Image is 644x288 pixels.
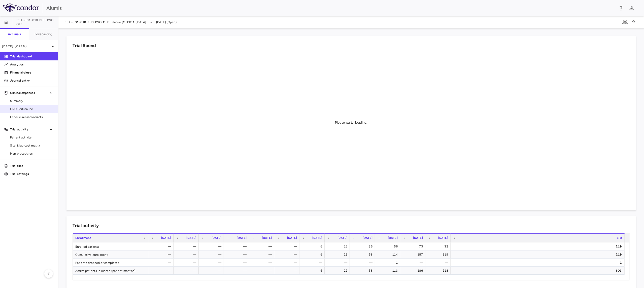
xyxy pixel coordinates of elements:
p: Trial files [10,164,54,168]
div: 187 [405,250,423,259]
div: — [228,250,247,259]
span: Other clinical contracts [10,115,54,119]
div: 1 [380,259,398,267]
div: Enrolled patients [73,242,148,250]
span: Map procedures [10,151,54,156]
p: Financial close [10,70,54,75]
div: 219 [430,250,448,259]
span: CRO Fortrea Inc. [10,107,54,111]
div: — [153,250,171,259]
div: — [279,250,297,259]
div: 22 [329,250,347,259]
span: LTD [617,236,622,240]
span: ESK-001-018 Ph3 PsO OLE [16,18,58,26]
p: Clinical expenses [10,91,48,95]
div: 6 [304,250,322,259]
div: 73 [405,242,423,250]
div: Please wait... loading. [335,120,367,125]
div: — [430,259,448,267]
div: — [153,267,171,275]
div: — [254,259,272,267]
span: [DATE] [186,236,196,240]
div: 218 [430,267,448,275]
h6: Accruals [8,32,21,37]
span: [DATE] [363,236,372,240]
div: — [153,242,171,250]
div: Alumis [46,4,615,12]
div: Active patients in month (patient months) [73,267,148,274]
div: — [279,259,297,267]
span: [DATE] [388,236,398,240]
span: ESK-001-018 Ph3 PsO OLE [64,20,110,24]
div: 603 [455,267,622,275]
h6: Trial activity [73,222,99,229]
div: — [153,259,171,267]
div: — [178,250,196,259]
p: Trial activity [10,127,48,132]
div: 56 [380,242,398,250]
div: 6 [304,267,322,275]
div: 58 [354,267,372,275]
div: — [254,250,272,259]
img: logo-full-SnFGN8VE.png [3,4,39,12]
div: 219 [455,250,622,259]
p: [DATE] (Open) [2,44,50,49]
span: [DATE] [212,236,221,240]
p: Trial settings [10,172,54,176]
span: [DATE] [438,236,448,240]
h6: Forecasting [35,32,53,37]
div: — [228,267,247,275]
div: — [203,267,221,275]
div: — [254,267,272,275]
div: 114 [380,250,398,259]
div: — [405,259,423,267]
span: [DATE] [262,236,272,240]
span: Enrollment [75,236,91,240]
span: [DATE] [337,236,347,240]
div: — [354,259,372,267]
p: Journal entry [10,78,54,83]
span: Patient activity [10,135,54,140]
div: Patients dropped or completed [73,259,148,266]
div: — [178,242,196,250]
div: — [203,259,221,267]
div: — [228,259,247,267]
span: [DATE] [287,236,297,240]
span: [DATE] (Open) [156,20,177,24]
span: Plaque [MEDICAL_DATA] [112,20,146,24]
span: Summary [10,99,54,103]
div: — [178,267,196,275]
span: Site & lab cost matrix [10,143,54,148]
h6: Trial Spend [73,42,96,49]
div: 219 [455,242,622,250]
div: — [203,250,221,259]
div: — [279,267,297,275]
div: — [279,242,297,250]
div: 113 [380,267,398,275]
div: 186 [405,267,423,275]
span: [DATE] [312,236,322,240]
span: [DATE] [237,236,247,240]
div: — [304,259,322,267]
div: Cumulative enrollment [73,250,148,258]
div: 1 [455,259,622,267]
div: 6 [304,242,322,250]
div: 16 [329,242,347,250]
div: 22 [329,267,347,275]
div: — [254,242,272,250]
div: — [228,242,247,250]
div: — [178,259,196,267]
div: 32 [430,242,448,250]
div: — [203,242,221,250]
p: Analytics [10,62,54,67]
div: 36 [354,242,372,250]
div: 58 [354,250,372,259]
span: [DATE] [413,236,423,240]
p: Trial dashboard [10,54,54,59]
span: [DATE] [161,236,171,240]
div: — [329,259,347,267]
